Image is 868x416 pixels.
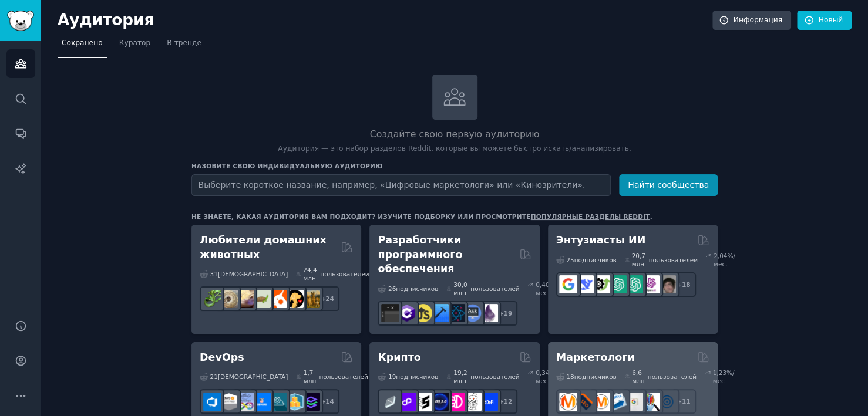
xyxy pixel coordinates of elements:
[648,373,697,380] font: пользователей
[370,128,540,140] font: Создайте свою первую аудиторию
[453,281,467,296] font: 30,0 млн
[398,393,416,411] img: 0xPolygon
[576,275,594,293] img: DeepSeek
[236,393,254,411] img: Docker_DevOps
[712,11,791,31] a: Информация
[734,16,782,24] font: Информация
[163,34,206,58] a: В тренде
[7,11,34,31] img: Логотип GummySearch
[200,351,244,363] font: DevOps
[388,373,396,380] font: 19
[592,275,610,293] img: AItoolsCatalog
[503,398,512,405] font: 12
[381,393,399,411] img: этфинанс
[430,304,449,322] img: iOSПрограммирование
[220,290,238,308] img: шариковый питон
[325,295,334,302] font: 24
[58,34,107,58] a: Сохранено
[414,393,432,411] img: ethstaker
[714,252,735,268] font: %/мес.
[559,275,577,293] img: GoogleGeminiAI
[566,373,574,380] font: 18
[398,304,416,322] img: csharp
[480,304,498,322] img: эликсир
[302,290,320,308] img: порода собак
[430,393,449,411] img: веб3
[641,393,660,411] img: Маркетинговые исследования
[658,275,676,293] img: Искусственный интеллект
[414,304,432,322] img: выучить JavaScript
[608,393,627,411] img: Email-маркетинг
[531,213,650,220] a: популярные разделы Reddit
[285,290,304,308] img: PetAdvice
[576,393,594,411] img: bigseo
[574,373,617,380] font: подписчиков
[210,270,218,278] font: 31
[210,373,218,380] font: 21
[499,310,504,317] font: +
[453,369,467,384] font: 19,2 млн
[253,393,271,411] img: DevOpsLinks
[463,393,482,411] img: КриптоНовости
[304,369,317,384] font: 1,7 млн
[320,270,369,278] font: пользователей
[218,270,288,278] font: [DEMOGRAPHIC_DATA]
[302,393,320,411] img: PlatformEngineers
[628,180,709,190] font: Найти сообщества
[388,285,396,292] font: 26
[191,174,611,196] input: Выберите короткое название, например, «Цифровые маркетологи» или «Кинозрители».
[278,144,631,153] font: Аудитория — это набор разделов Reddit, которые вы можете быстро искать/анализировать.
[285,393,304,411] img: aws_cdk
[220,393,238,411] img: AWS_Certified_Experts
[536,281,557,296] font: %/мес
[58,11,154,29] font: Аудитория
[303,266,317,282] font: 24,4 млн
[712,369,726,376] font: 1,23
[396,285,438,292] font: подписчиков
[269,393,287,411] img: платформенная инженерия
[203,290,221,308] img: герпетология
[536,369,549,376] font: 0,34
[62,39,103,47] font: Сохранено
[463,304,482,322] img: AskComputerScience
[536,281,549,288] font: 0,40
[269,290,287,308] img: корелла
[200,234,327,261] font: Любители домашних животных
[574,256,617,263] font: подписчиков
[218,373,288,380] font: [DEMOGRAPHIC_DATA]
[714,252,727,259] font: 2,04
[319,373,368,380] font: ​​пользователей
[566,256,574,263] font: 25
[381,304,399,322] img: программное обеспечение
[191,213,531,220] font: Не знаете, какая аудитория вам подходит? Изучите подборку или просмотрите
[470,285,519,292] font: пользователей
[119,39,151,47] font: Куратор
[378,351,420,363] font: Крипто
[447,304,465,322] img: реактивный
[658,393,676,411] img: Интернет-маркетинг
[559,393,577,411] img: контент-маркетинг
[608,275,627,293] img: chatgpt_promptDesign
[325,398,334,405] font: 14
[682,398,691,405] font: 11
[167,39,201,47] font: В тренде
[378,234,462,275] font: Разработчики программного обеспечения
[480,393,498,411] img: defi_
[115,34,155,58] a: Куратор
[447,393,465,411] img: дефиблокчейн
[818,16,843,24] font: Новый
[236,290,254,308] img: леопардовые гекконы
[625,275,643,293] img: chatgpt_prompts_
[797,11,852,31] a: Новый
[631,252,645,268] font: 20,7 млн
[203,393,221,411] img: azuredevops
[648,256,697,263] font: ​​пользователей
[499,398,504,405] font: +
[503,310,512,317] font: 19
[641,275,660,293] img: OpenAIDev
[592,393,610,411] img: AskMarketing
[632,369,645,384] font: 6,6 млн
[682,281,691,288] font: 18
[556,351,635,363] font: Маркетологи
